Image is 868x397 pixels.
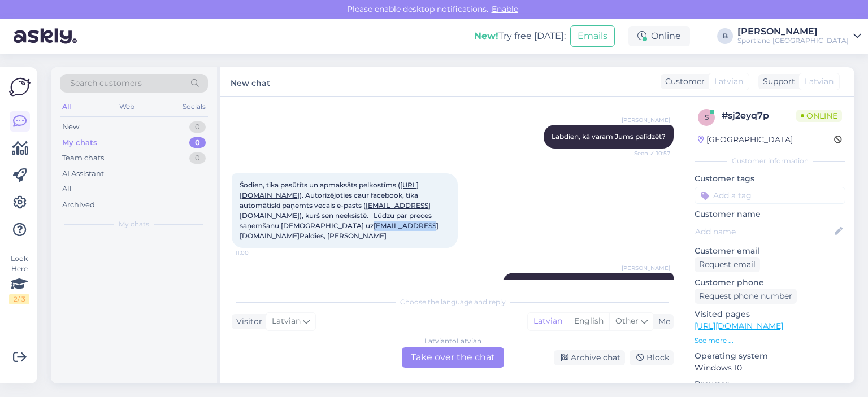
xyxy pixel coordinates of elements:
[695,289,797,304] div: Request phone number
[62,199,95,211] div: Archived
[232,316,262,328] div: Visitor
[62,168,104,180] div: AI Assistant
[240,181,439,240] span: Šodien, tika pasūtīts un apmaksāts pelkostīms ( ). Autorizējoties caur facebook, tika automātiski...
[717,28,733,44] div: B
[117,99,137,114] div: Web
[189,152,206,164] div: 0
[231,74,270,89] label: New chat
[235,248,277,257] span: 11:00
[568,313,609,330] div: English
[628,26,690,46] div: Online
[737,27,849,36] div: [PERSON_NAME]
[737,36,849,45] div: Sportland [GEOGRAPHIC_DATA]
[9,254,29,304] div: Look Here
[119,219,149,229] span: My chats
[698,134,793,146] div: [GEOGRAPHIC_DATA]
[474,29,566,43] div: Try free [DATE]:
[622,264,670,272] span: [PERSON_NAME]
[424,336,481,346] div: Latvian to Latvian
[722,109,796,123] div: # sj2eyq7p
[695,308,845,320] p: Visited pages
[695,335,845,346] p: See more ...
[695,187,845,204] input: Add a tag
[695,245,845,257] p: Customer email
[70,77,142,89] span: Search customers
[474,30,498,41] b: New!
[805,76,834,88] span: Latvian
[62,184,72,195] div: All
[615,316,639,326] span: Other
[62,152,104,164] div: Team chats
[705,113,709,121] span: s
[9,294,29,304] div: 2 / 3
[628,149,670,158] span: Seen ✓ 10:57
[570,25,615,47] button: Emails
[714,76,743,88] span: Latvian
[180,99,208,114] div: Socials
[695,378,845,390] p: Browser
[654,316,670,328] div: Me
[758,76,795,88] div: Support
[232,297,674,307] div: Choose the language and reply
[402,347,504,368] div: Take over the chat
[488,4,522,14] span: Enable
[695,208,845,220] p: Customer name
[9,76,31,98] img: Askly Logo
[189,121,206,133] div: 0
[60,99,73,114] div: All
[695,321,783,331] a: [URL][DOMAIN_NAME]
[695,156,845,166] div: Customer information
[695,350,845,362] p: Operating system
[622,116,670,124] span: [PERSON_NAME]
[272,315,301,328] span: Latvian
[695,277,845,289] p: Customer phone
[528,313,568,330] div: Latvian
[630,350,674,365] div: Block
[554,350,625,365] div: Archive chat
[661,76,705,88] div: Customer
[695,225,832,238] input: Add name
[62,121,79,133] div: New
[796,110,842,122] span: Online
[189,137,206,149] div: 0
[695,173,845,185] p: Customer tags
[552,132,666,141] span: Labdien, kā varam Jums palīdzēt?
[62,137,97,149] div: My chats
[695,257,760,272] div: Request email
[695,362,845,374] p: Windows 10
[737,27,861,45] a: [PERSON_NAME]Sportland [GEOGRAPHIC_DATA]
